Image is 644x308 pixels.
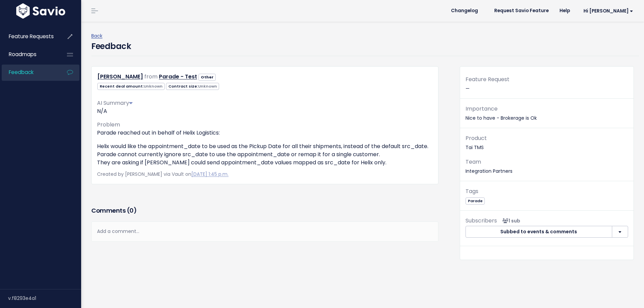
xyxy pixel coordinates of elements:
[489,6,554,16] a: Request Savio Feature
[583,8,633,14] span: Hi [PERSON_NAME]
[2,47,56,62] a: Roadmaps
[198,84,217,89] span: Unknown
[466,104,628,122] p: Nice to have - Brokerage is Ok
[97,171,229,177] span: Created by [PERSON_NAME] via Vault on
[129,206,134,215] span: 0
[466,157,628,175] p: Integration Partners
[460,75,634,99] div: —
[575,6,639,16] a: Hi [PERSON_NAME]
[2,29,56,44] a: Feature Requests
[466,197,485,204] a: Parade
[97,73,143,80] a: [PERSON_NAME]
[97,129,433,137] p: Parade reached out in behalf of Helix Logistics:
[97,99,133,107] span: AI Summary
[9,51,37,58] span: Roadmaps
[554,6,575,16] a: Help
[191,171,229,177] a: [DATE] 1:45 p.m.
[466,187,478,195] span: Tags
[466,134,628,152] p: Tai TMS
[144,73,158,80] span: from
[2,65,56,80] a: Feedback
[15,3,67,19] img: logo-white.9d6f32f41409.svg
[166,83,219,90] span: Contract size:
[91,32,102,39] a: Back
[97,142,433,167] p: Helix would like the appointment_date to be used as the Pickup Date for all their shipments, inst...
[500,217,520,224] span: <p><strong>Subscribers</strong><br><br> - Sebastian Varela<br> </p>
[466,105,498,113] span: Importance
[97,107,433,115] p: N/A
[466,75,509,83] span: Feature Request
[97,121,120,128] span: Problem
[9,33,54,40] span: Feature Requests
[144,84,163,89] span: Unknown
[159,73,197,80] a: Parade - Test
[466,226,612,238] button: Subbed to events & comments
[466,134,487,142] span: Product
[8,289,81,307] div: v.f8293e4a1
[466,158,481,166] span: Team
[97,83,165,90] span: Recent deal amount:
[466,217,497,224] span: Subscribers
[201,74,214,80] strong: Other
[91,206,438,215] h3: Comments ( )
[451,8,478,13] span: Changelog
[91,221,438,241] div: Add a comment...
[91,40,131,52] h4: Feedback
[466,197,485,205] span: Parade
[9,69,33,76] span: Feedback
